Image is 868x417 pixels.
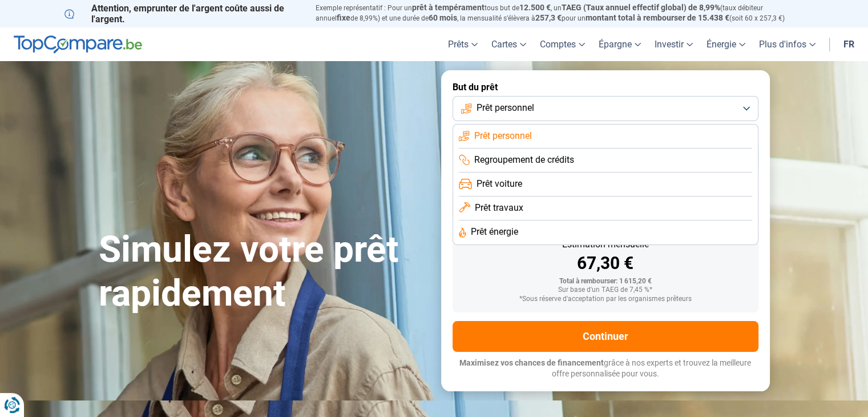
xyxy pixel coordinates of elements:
a: Énergie [700,27,752,61]
label: But du prêt [453,82,758,93]
span: Maximisez vos chances de financement [459,358,604,367]
span: 257,3 € [535,13,562,22]
span: Prêt voiture [477,178,522,190]
span: fixe [337,13,350,22]
div: Estimation mensuelle [462,240,749,249]
a: Cartes [485,27,533,61]
a: Plus d'infos [752,27,822,61]
a: fr [837,27,861,61]
div: Sur base d'un TAEG de 7,45 %* [462,286,749,294]
button: Prêt personnel [453,96,758,121]
div: *Sous réserve d'acceptation par les organismes prêteurs [462,295,749,303]
a: Comptes [533,27,592,61]
span: montant total à rembourser de 15.438 € [586,13,729,22]
img: TopCompare [14,35,142,54]
span: Prêt énergie [471,226,518,238]
a: Épargne [592,27,648,61]
a: Investir [648,27,700,61]
span: TAEG (Taux annuel effectif global) de 8,99% [562,3,720,12]
span: 12.500 € [519,3,551,12]
button: Continuer [453,321,758,352]
p: grâce à nos experts et trouvez la meilleure offre personnalisée pour vous. [453,358,758,380]
div: Total à rembourser: 1 615,20 € [462,278,749,286]
span: Prêt travaux [475,202,523,214]
p: Attention, emprunter de l'argent coûte aussi de l'argent. [64,3,302,25]
div: 67,30 € [462,255,749,272]
span: 60 mois [429,13,457,22]
span: prêt à tempérament [412,3,485,12]
span: Prêt personnel [477,102,534,114]
h1: Simulez votre prêt rapidement [99,228,427,316]
span: Prêt personnel [474,130,532,142]
p: Exemple représentatif : Pour un tous but de , un (taux débiteur annuel de 8,99%) et une durée de ... [316,3,804,23]
a: Prêts [441,27,485,61]
span: Regroupement de crédits [474,154,574,166]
